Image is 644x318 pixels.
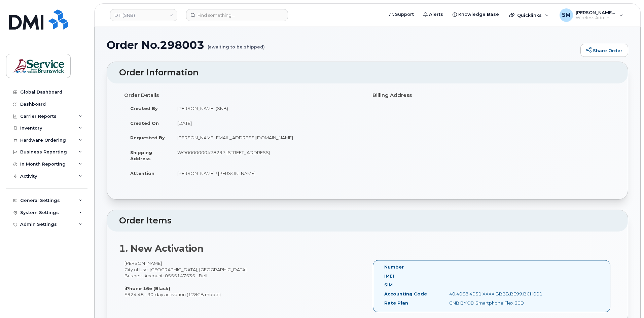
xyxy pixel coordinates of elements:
h2: Order Items [119,216,616,225]
div: GNB BYOD Smartphone Flex 30D [444,300,535,306]
h1: Order No.298003 [107,39,577,51]
small: (awaiting to be shipped) [208,39,265,49]
label: Number [384,264,404,270]
td: [DATE] [171,116,362,131]
div: [PERSON_NAME] City of Use: [GEOGRAPHIC_DATA], [GEOGRAPHIC_DATA] Business Account: 0555147535 - Be... [119,260,367,297]
strong: Shipping Address [130,150,152,162]
strong: Created By [130,106,158,111]
td: [PERSON_NAME][EMAIL_ADDRESS][DOMAIN_NAME] [171,130,362,145]
div: 40.4068.4051.XXXX.BBBB.BE99.BCH001 [444,291,535,297]
td: [PERSON_NAME] (SNB) [171,101,362,116]
label: Rate Plan [384,300,408,306]
strong: 1. New Activation [119,243,204,254]
h2: Order Information [119,68,616,77]
td: WO0000000478297 [STREET_ADDRESS] [171,145,362,166]
strong: Created On [130,120,159,126]
h4: Billing Address [372,93,611,98]
td: [PERSON_NAME] / [PERSON_NAME] [171,166,362,181]
a: Share Order [580,44,628,57]
label: IMEI [384,273,394,279]
strong: Attention [130,171,154,176]
strong: iPhone 16e (Black) [124,286,170,291]
strong: Requested By [130,135,165,140]
h4: Order Details [124,93,362,98]
label: Accounting Code [384,291,427,297]
label: SIM [384,282,393,288]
